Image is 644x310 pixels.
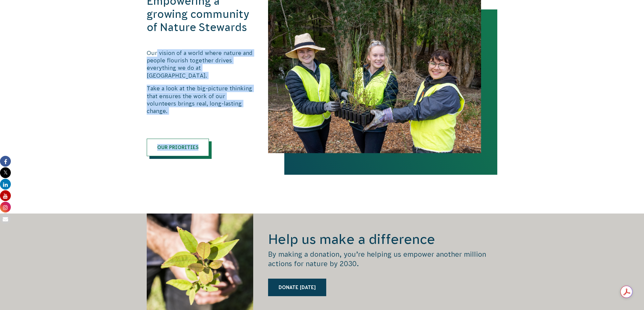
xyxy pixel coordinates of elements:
a: Donate [DATE] [268,279,326,296]
p: By making a donation, you’re helping us empower another million actions for nature by 2030. [268,250,497,269]
a: Our priorities [147,139,209,156]
p: Our vision of a world where nature and people flourish together drives everything we do at [GEOGR... [147,49,254,80]
p: Take a look at the big-picture thinking that ensures the work of our volunteers brings real, long... [147,85,254,115]
h2: Help us make a difference [268,230,497,248]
